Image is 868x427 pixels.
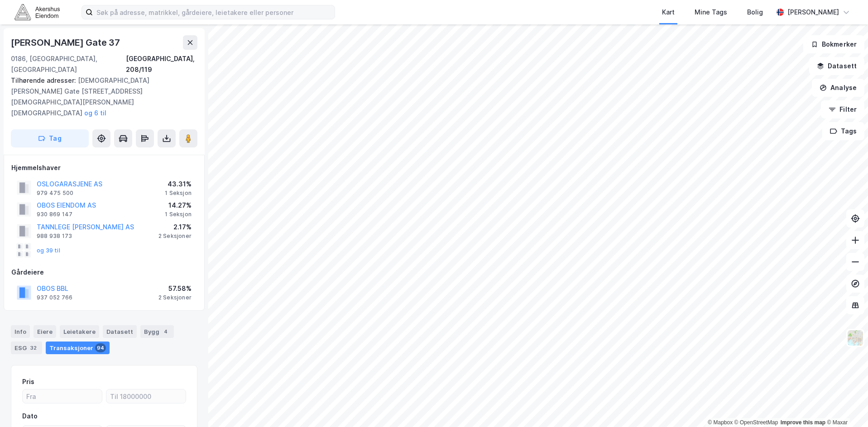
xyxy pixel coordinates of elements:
[847,329,864,346] img: Z
[37,294,72,301] div: 937 052 766
[747,7,763,18] div: Bolig
[823,384,868,427] iframe: Chat Widget
[11,267,197,278] div: Gårdeiere
[695,7,727,18] div: Mine Tags
[34,325,56,338] div: Eiere
[23,389,102,403] input: Fra
[11,53,126,75] div: 0186, [GEOGRAPHIC_DATA], [GEOGRAPHIC_DATA]
[165,211,192,218] div: 1 Seksjon
[11,35,122,50] div: [PERSON_NAME] Gate 37
[37,211,72,218] div: 930 869 147
[708,419,733,426] a: Mapbox
[11,162,197,173] div: Hjemmelshaver
[734,419,778,426] a: OpenStreetMap
[662,7,675,18] div: Kart
[803,35,864,53] button: Bokmerker
[22,376,34,387] div: Pris
[11,75,190,119] div: [DEMOGRAPHIC_DATA][PERSON_NAME] Gate [STREET_ADDRESS][DEMOGRAPHIC_DATA][PERSON_NAME][DEMOGRAPHIC_...
[14,4,60,20] img: akershus-eiendom-logo.9091f326c980b4bce74ccdd9f866810c.svg
[165,200,192,211] div: 14.27%
[787,7,839,18] div: [PERSON_NAME]
[158,294,192,301] div: 2 Seksjoner
[37,232,72,240] div: 988 938 173
[161,327,170,336] div: 4
[103,325,137,338] div: Datasett
[126,53,197,75] div: [GEOGRAPHIC_DATA], 208/119
[812,79,864,97] button: Analyse
[823,384,868,427] div: Kontrollprogram for chat
[158,283,192,294] div: 57.58%
[165,179,192,190] div: 43.31%
[93,5,335,19] input: Søk på adresse, matrikkel, gårdeiere, leietakere eller personer
[781,419,825,426] a: Improve this map
[22,411,38,422] div: Dato
[106,389,186,403] input: Til 18000000
[29,343,38,352] div: 32
[11,325,30,338] div: Info
[165,190,192,197] div: 1 Seksjon
[821,100,864,119] button: Filter
[11,342,42,354] div: ESG
[158,232,192,240] div: 2 Seksjoner
[11,76,78,84] span: Tilhørende adresser:
[158,222,192,232] div: 2.17%
[140,325,174,338] div: Bygg
[822,122,864,140] button: Tags
[46,342,110,354] div: Transaksjoner
[95,343,106,352] div: 94
[11,129,89,147] button: Tag
[60,325,99,338] div: Leietakere
[809,57,864,75] button: Datasett
[37,190,73,197] div: 979 475 500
